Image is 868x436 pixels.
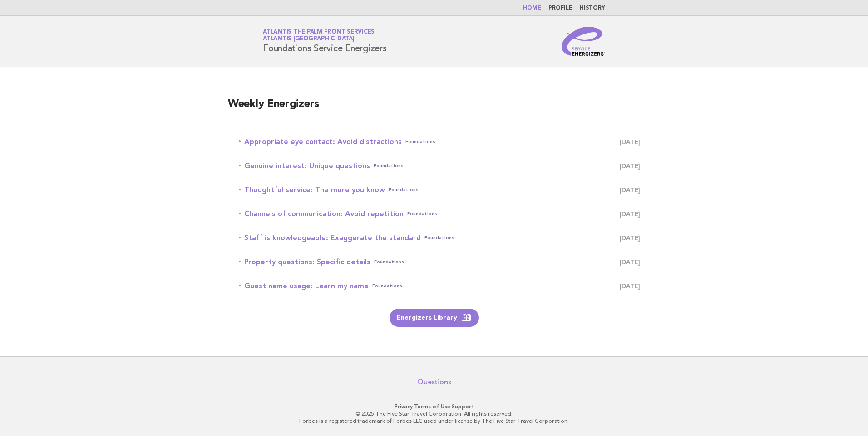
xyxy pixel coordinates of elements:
[424,232,454,244] span: Foundations
[523,5,541,11] a: Home
[228,97,640,119] h2: Weekly Energizers
[156,410,712,417] p: © 2025 The Five Star Travel Corporation. All rights reserved.
[239,208,640,220] a: Channels of communication: Avoid repetitionFoundations [DATE]
[390,309,479,327] a: Energizers Library
[395,403,413,410] a: Privacy
[548,5,572,11] a: Profile
[620,208,640,220] span: [DATE]
[156,417,712,425] p: Forbes is a registered trademark of Forbes LLC used under license by The Five Star Travel Corpora...
[620,280,640,292] span: [DATE]
[580,5,605,11] a: History
[417,378,451,387] a: Questions
[374,160,404,172] span: Foundations
[263,29,387,53] h1: Foundations Service Energizers
[263,29,375,42] a: Atlantis The Palm Front ServicesAtlantis [GEOGRAPHIC_DATA]
[620,160,640,172] span: [DATE]
[239,160,640,172] a: Genuine interest: Unique questionsFoundations [DATE]
[620,256,640,268] span: [DATE]
[239,184,640,196] a: Thoughtful service: The more you knowFoundations [DATE]
[620,232,640,244] span: [DATE]
[372,280,402,292] span: Foundations
[562,27,605,56] img: Service Energizers
[239,256,640,268] a: Property questions: Specific detailsFoundations [DATE]
[239,232,640,244] a: Staff is knowledgeable: Exaggerate the standardFoundations [DATE]
[374,256,404,268] span: Foundations
[414,403,450,410] a: Terms of Use
[239,280,640,292] a: Guest name usage: Learn my nameFoundations [DATE]
[156,403,712,410] p: · ·
[620,184,640,196] span: [DATE]
[407,208,437,220] span: Foundations
[389,184,419,196] span: Foundations
[239,136,640,148] a: Appropriate eye contact: Avoid distractionsFoundations [DATE]
[452,403,474,410] a: Support
[620,136,640,148] span: [DATE]
[263,36,355,42] span: Atlantis [GEOGRAPHIC_DATA]
[405,136,435,148] span: Foundations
